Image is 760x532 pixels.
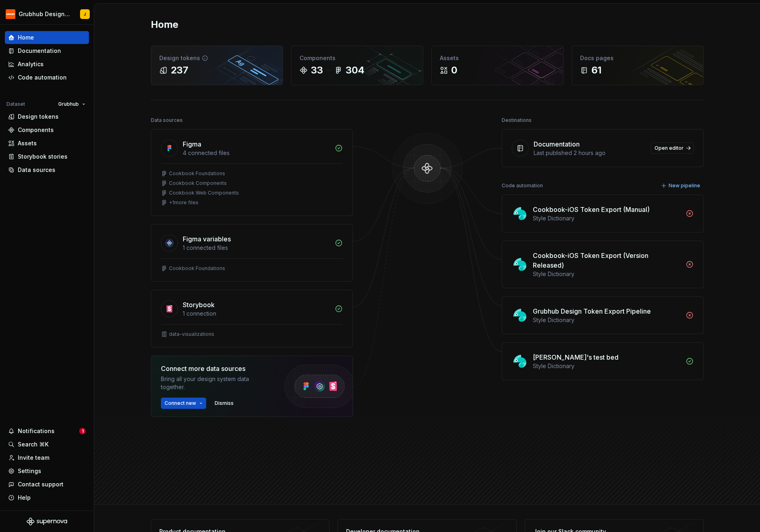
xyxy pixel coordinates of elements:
[502,115,532,126] div: Destinations
[19,10,70,18] div: Grubhub Design System
[161,375,270,391] div: Bring all your design system data together.
[18,480,63,488] div: Contact support
[18,73,67,82] div: Code automation
[5,425,89,438] button: Notifications1
[651,142,694,154] a: Open editor
[502,180,543,191] div: Code automation
[534,149,646,157] div: Last published 2 hours ago
[183,244,330,252] div: 1 connected files
[215,400,234,406] span: Dismiss
[5,31,89,44] a: Home
[669,182,700,189] span: New pipeline
[5,478,89,491] button: Contact support
[533,362,681,370] div: Style Dictionary
[169,265,225,272] div: Cookbook Foundations
[5,451,89,464] a: Invite team
[300,54,415,62] div: Components
[18,494,31,502] div: Help
[5,58,89,71] a: Analytics
[18,126,54,134] div: Components
[84,11,86,17] div: J
[183,139,201,149] div: Figma
[5,137,89,150] a: Assets
[431,46,564,85] a: Assets0
[18,60,44,68] div: Analytics
[659,180,704,191] button: New pipeline
[591,64,602,77] div: 61
[151,129,353,216] a: Figma4 connected filesCookbook FoundationsCookbook ComponentsCookbook Web Components+1more files
[533,214,681,222] div: Style Dictionary
[291,46,423,85] a: Components33304
[5,438,89,451] button: Search ⌘K
[5,44,89,57] a: Documentation
[572,46,704,85] a: Docs pages61
[183,310,330,318] div: 1 connection
[169,190,239,196] div: Cookbook Web Components
[151,224,353,282] a: Figma variables1 connected filesCookbook Foundations
[58,101,79,107] span: Grubhub
[533,306,651,316] div: Grubhub Design Token Export Pipeline
[533,316,681,324] div: Style Dictionary
[159,54,274,62] div: Design tokens
[161,364,270,373] div: Connect more data sources
[533,270,681,278] div: Style Dictionary
[18,153,68,161] div: Storybook stories
[183,300,215,310] div: Storybook
[169,199,198,206] div: + 1 more files
[18,139,37,147] div: Assets
[79,428,86,434] span: 1
[5,491,89,504] button: Help
[151,18,178,31] h2: Home
[18,467,41,475] div: Settings
[151,115,183,126] div: Data sources
[654,145,684,151] span: Open editor
[5,163,89,176] a: Data sources
[18,166,55,174] div: Data sources
[18,113,59,121] div: Design tokens
[183,149,330,157] div: 4 connected files
[6,9,15,19] img: 4e8d6f31-f5cf-47b4-89aa-e4dec1dc0822.png
[533,205,650,214] div: Cookbook-iOS Token Export (Manual)
[5,110,89,123] a: Design tokens
[211,398,237,409] button: Dismiss
[5,150,89,163] a: Storybook stories
[18,427,55,435] div: Notifications
[18,34,34,42] div: Home
[440,54,555,62] div: Assets
[5,71,89,84] a: Code automation
[169,331,214,337] div: data-visualizations
[6,101,25,107] div: Dataset
[5,124,89,136] a: Components
[165,400,196,406] span: Connect new
[18,454,49,462] div: Invite team
[18,440,49,448] div: Search ⌘K
[451,64,457,77] div: 0
[311,64,323,77] div: 33
[55,98,89,110] button: Grubhub
[533,251,681,270] div: Cookbook-iOS Token Export (Version Released)
[5,465,89,478] a: Settings
[2,5,92,23] button: Grubhub Design SystemJ
[169,180,227,186] div: Cookbook Components
[161,398,206,409] button: Connect new
[534,139,580,149] div: Documentation
[183,234,231,244] div: Figma variables
[533,352,619,362] div: [PERSON_NAME]'s test bed
[151,290,353,348] a: Storybook1 connectiondata-visualizations
[27,517,67,526] svg: Supernova Logo
[18,47,61,55] div: Documentation
[169,170,225,177] div: Cookbook Foundations
[151,46,283,85] a: Design tokens237
[171,64,188,77] div: 237
[580,54,695,62] div: Docs pages
[346,64,365,77] div: 304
